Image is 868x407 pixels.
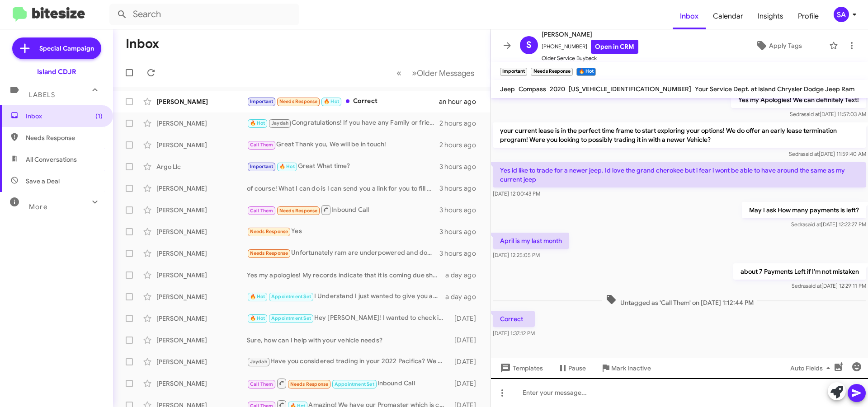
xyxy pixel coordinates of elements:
[439,206,483,215] div: 3 hours ago
[790,111,866,117] span: Sedra [DATE] 11:57:03 AM
[156,97,247,106] div: [PERSON_NAME]
[109,4,299,25] input: Search
[742,202,866,218] p: May I ask How many payments is left?
[439,97,483,106] div: an hour ago
[12,37,101,59] a: Special Campaign
[769,37,802,54] span: Apply Tags
[568,360,586,376] span: Pause
[29,203,47,211] span: More
[531,68,572,76] small: Needs Response
[493,190,540,197] span: [DATE] 12:00:43 PM
[391,64,407,82] button: Previous
[247,271,445,280] div: Yes my apologies! My records indicate that it is coming due shortly, have you given thought to wh...
[542,40,638,54] span: [PHONE_NUMBER]
[279,164,295,169] span: 🔥 Hot
[250,208,274,214] span: Call Them
[26,112,103,121] span: Inbox
[156,336,247,345] div: [PERSON_NAME]
[806,282,821,289] span: said at
[29,91,55,99] span: Labels
[250,164,274,169] span: Important
[706,3,750,29] a: Calendar
[250,229,288,234] span: Needs Response
[519,85,546,93] span: Compass
[247,161,439,172] div: Great What time?
[491,360,550,376] button: Templates
[695,85,854,93] span: Your Service Dept. at Island Chrysler Dodge Jeep Ram
[250,98,274,104] span: Important
[156,206,247,215] div: [PERSON_NAME]
[156,249,247,258] div: [PERSON_NAME]
[550,85,565,93] span: 2020
[156,314,247,323] div: [PERSON_NAME]
[450,314,483,323] div: [DATE]
[803,150,819,157] span: said at
[611,360,651,376] span: Mark Inactive
[526,38,532,52] span: S
[250,359,267,365] span: Jaydah
[290,381,329,387] span: Needs Response
[493,233,569,249] p: April is my last month
[500,85,515,93] span: Jeep
[250,250,288,256] span: Needs Response
[324,98,339,104] span: 🔥 Hot
[156,357,247,366] div: [PERSON_NAME]
[250,315,265,321] span: 🔥 Hot
[247,336,450,345] div: Sure, how can I help with your vehicle needs?
[439,184,483,193] div: 3 hours ago
[493,311,535,327] p: Correct
[783,360,841,376] button: Auto Fields
[834,7,849,22] div: SA
[247,204,439,215] div: Inbound Call
[417,68,474,78] span: Older Messages
[493,252,540,258] span: [DATE] 12:25:05 PM
[156,184,247,193] div: [PERSON_NAME]
[247,184,439,193] div: of course! What I can do is I can send you a link for you to fill out since I haven't seen the ca...
[450,336,483,345] div: [DATE]
[156,119,247,128] div: [PERSON_NAME]
[247,140,439,150] div: Great Thank you, We will be in touch!
[271,294,311,299] span: Appointment Set
[247,226,439,237] div: Yes
[412,67,417,79] span: »
[39,44,94,53] span: Special Campaign
[805,221,821,228] span: said at
[569,85,691,93] span: [US_VEHICLE_IDENTIFICATION_NUMBER]
[439,140,483,150] div: 2 hours ago
[26,155,77,164] span: All Conversations
[247,248,439,258] div: Unfortunately ram are underpowered and don't want to give up my 8 cylinder for a 6 big truck smal...
[247,96,439,107] div: Correct
[439,119,483,128] div: 2 hours ago
[593,360,658,376] button: Mark Inactive
[550,360,593,376] button: Pause
[156,292,247,301] div: [PERSON_NAME]
[26,177,60,186] span: Save a Deal
[445,292,483,301] div: a day ago
[493,162,866,187] p: Yes id like to trade for a newer jeep. Id love the grand cherokee but i fear i wont be able to ha...
[247,118,439,128] div: Congratulations! If you have any Family or friends to refer us to That will be greatly Appreciated!
[576,68,596,76] small: 🔥 Hot
[156,227,247,236] div: [PERSON_NAME]
[156,379,247,388] div: [PERSON_NAME]
[733,263,866,280] p: about 7 Payments Left if I'm not mistaken
[250,294,265,299] span: 🔥 Hot
[37,67,76,76] div: Island CDJR
[493,122,866,148] p: your current lease is in the perfect time frame to start exploring your options! We do offer an e...
[500,68,527,76] small: Important
[732,37,825,54] button: Apply Tags
[406,64,480,82] button: Next
[790,360,834,376] span: Auto Fields
[791,3,826,29] a: Profile
[156,271,247,280] div: [PERSON_NAME]
[396,67,401,79] span: «
[750,3,791,29] a: Insights
[804,111,820,117] span: said at
[250,142,274,148] span: Call Them
[673,3,706,29] a: Inbox
[126,37,159,51] h1: Inbox
[439,162,483,171] div: 3 hours ago
[602,294,757,307] span: Untagged as 'Call Them' on [DATE] 1:12:44 PM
